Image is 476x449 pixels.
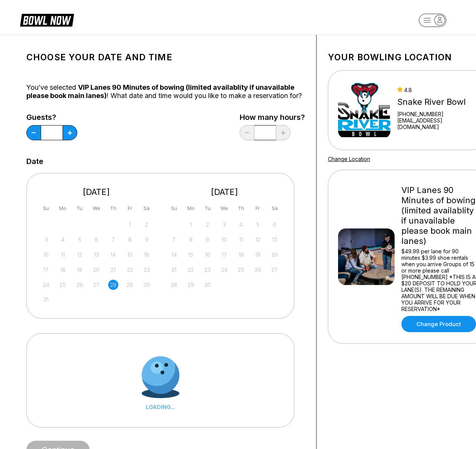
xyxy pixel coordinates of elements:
div: Tu [202,203,213,213]
div: Not available Thursday, August 14th, 2025 [108,250,118,260]
div: Not available Thursday, August 28th, 2025 [108,280,118,290]
div: Not available Wednesday, August 6th, 2025 [91,234,101,245]
div: Not available Monday, August 25th, 2025 [58,280,68,290]
label: How many hours? [240,113,305,121]
div: Not available Monday, August 18th, 2025 [58,265,68,275]
div: Su [41,203,51,213]
span: VIP Lanes 90 Minutes of bowing (limited availablity if unavailable please book main lanes) [26,83,294,100]
div: Not available Tuesday, August 5th, 2025 [75,234,85,245]
div: Not available Thursday, September 25th, 2025 [236,265,246,275]
div: Not available Wednesday, August 20th, 2025 [91,265,101,275]
div: Not available Sunday, September 21st, 2025 [169,265,179,275]
div: Not available Tuesday, September 23rd, 2025 [202,265,213,275]
div: Not available Friday, August 1st, 2025 [125,219,135,230]
div: Sa [142,203,152,213]
h1: Choose your Date and time [26,52,305,63]
a: Change Location [328,156,370,162]
div: [DATE] [38,187,155,197]
div: Not available Tuesday, August 12th, 2025 [75,250,85,260]
div: Not available Sunday, August 10th, 2025 [41,250,51,260]
img: VIP Lanes 90 Minutes of bowing (limited availablity if unavailable please book main lanes) [338,228,395,285]
div: Not available Saturday, September 27th, 2025 [269,265,280,275]
div: Not available Thursday, September 11th, 2025 [236,234,246,245]
div: Not available Wednesday, September 3rd, 2025 [219,219,230,230]
div: LOADING... [142,404,179,410]
div: Not available Monday, September 8th, 2025 [186,234,196,245]
div: Not available Sunday, August 17th, 2025 [41,265,51,275]
div: Not available Friday, September 12th, 2025 [253,234,263,245]
div: Not available Friday, September 5th, 2025 [253,219,263,230]
div: Not available Sunday, September 14th, 2025 [169,250,179,260]
div: Not available Saturday, September 13th, 2025 [269,234,280,245]
div: We [219,203,230,213]
div: Not available Monday, September 1st, 2025 [186,219,196,230]
div: Not available Saturday, August 23rd, 2025 [142,265,152,275]
a: Change Product [401,316,476,332]
div: Not available Saturday, September 6th, 2025 [269,219,280,230]
div: Not available Friday, August 8th, 2025 [125,234,135,245]
div: Not available Saturday, September 20th, 2025 [269,250,280,260]
div: Not available Tuesday, September 30th, 2025 [202,280,213,290]
div: Mo [58,203,68,213]
div: Not available Wednesday, August 27th, 2025 [91,280,101,290]
div: Sa [269,203,280,213]
div: [DATE] [166,187,283,197]
div: Not available Thursday, September 18th, 2025 [236,250,246,260]
div: Fr [125,203,135,213]
div: Not available Wednesday, September 17th, 2025 [219,250,230,260]
img: Snake River Bowl [338,82,390,138]
div: Not available Thursday, August 7th, 2025 [108,234,118,245]
div: Not available Thursday, September 4th, 2025 [236,219,246,230]
div: Mo [186,203,196,213]
div: Not available Friday, August 15th, 2025 [125,250,135,260]
div: Not available Thursday, August 21st, 2025 [108,265,118,275]
div: Tu [75,203,85,213]
div: Not available Friday, August 29th, 2025 [125,280,135,290]
label: Date [26,157,43,166]
div: You’ve selected ! What date and time would you like to make a reservation for? [26,83,305,100]
div: Not available Wednesday, August 13th, 2025 [91,250,101,260]
div: Not available Saturday, August 16th, 2025 [142,250,152,260]
div: Not available Sunday, August 31st, 2025 [41,294,51,305]
div: Not available Tuesday, September 9th, 2025 [202,234,213,245]
div: Not available Saturday, August 2nd, 2025 [142,219,152,230]
div: Not available Monday, September 22nd, 2025 [186,265,196,275]
div: Not available Sunday, August 24th, 2025 [41,280,51,290]
div: Th [108,203,118,213]
div: Not available Monday, September 29th, 2025 [186,280,196,290]
div: We [91,203,101,213]
div: Su [169,203,179,213]
div: Not available Friday, September 26th, 2025 [253,265,263,275]
div: Not available Saturday, August 30th, 2025 [142,280,152,290]
div: Not available Wednesday, September 24th, 2025 [219,265,230,275]
div: Not available Monday, August 11th, 2025 [58,250,68,260]
div: Not available Tuesday, September 2nd, 2025 [202,219,213,230]
div: Th [236,203,246,213]
div: Not available Sunday, September 28th, 2025 [169,280,179,290]
div: Not available Monday, September 15th, 2025 [186,250,196,260]
div: Not available Tuesday, August 19th, 2025 [75,265,85,275]
label: Guests? [26,113,77,121]
div: Not available Friday, September 19th, 2025 [253,250,263,260]
div: Not available Monday, August 4th, 2025 [58,234,68,245]
div: Not available Tuesday, September 16th, 2025 [202,250,213,260]
div: Not available Saturday, August 9th, 2025 [142,234,152,245]
div: Not available Wednesday, September 10th, 2025 [219,234,230,245]
div: Not available Sunday, September 7th, 2025 [169,234,179,245]
div: Not available Tuesday, August 26th, 2025 [75,280,85,290]
div: Not available Sunday, August 3rd, 2025 [41,234,51,245]
div: Not available Friday, August 22nd, 2025 [125,265,135,275]
div: Fr [253,203,263,213]
div: month 2025-09 [168,219,281,290]
div: month 2025-08 [40,219,153,305]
